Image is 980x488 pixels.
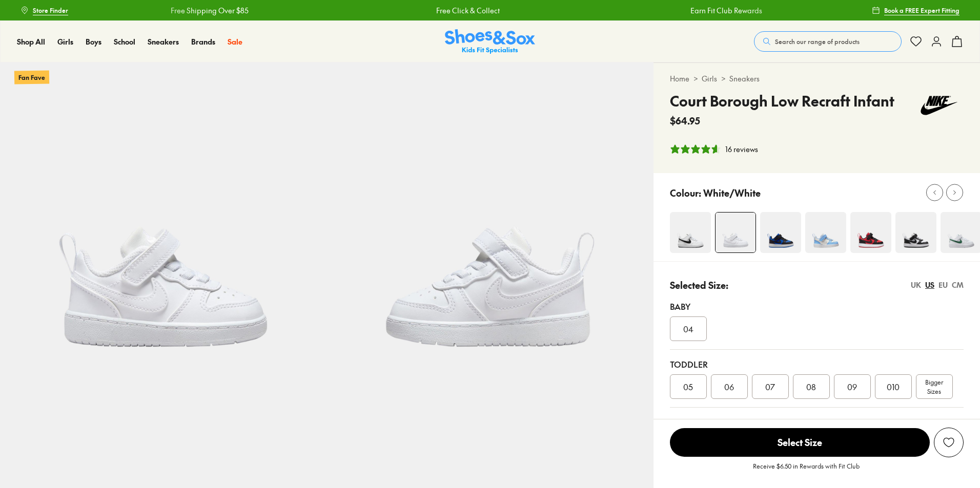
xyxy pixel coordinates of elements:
span: School [114,36,135,47]
a: Store Finder [21,1,68,19]
span: 010 [887,380,900,393]
img: 5-454364_1 [326,62,653,389]
span: Bigger Sizes [925,377,943,396]
div: > > [670,73,964,84]
a: Brands [191,36,215,47]
img: 4-537485_1 [805,212,846,253]
div: EU [938,280,948,290]
span: Search our range of products [775,37,860,46]
a: Free Click & Collect [436,5,500,16]
img: 4-552059_1 [895,212,936,253]
div: Toddler [670,358,964,370]
span: Shop All [17,36,45,47]
a: Sneakers [729,73,760,84]
a: Shoes & Sox [445,29,535,54]
a: School [114,36,135,47]
span: Select Size [670,428,930,457]
div: UK [911,280,921,290]
span: 07 [765,380,775,393]
span: 09 [847,380,857,393]
a: Free Shipping Over $85 [171,5,249,16]
img: SNS_Logo_Responsive.svg [445,29,535,54]
span: Book a FREE Expert Fitting [884,6,959,15]
a: Girls [702,73,717,84]
div: 16 reviews [725,144,758,155]
a: Book a FREE Expert Fitting [872,1,959,19]
img: 4-454363_1 [716,213,756,252]
button: Select Size [670,428,930,457]
button: Add to Wishlist [934,428,964,457]
p: White/White [703,186,761,200]
a: Boys [86,36,101,47]
a: Home [670,73,689,84]
span: Sneakers [148,36,179,47]
img: Vendor logo [914,90,964,121]
a: Earn Fit Club Rewards [690,5,762,16]
a: Sale [228,36,242,47]
span: 04 [683,323,693,335]
div: US [925,280,934,290]
span: 05 [683,380,693,393]
span: Store Finder [33,6,68,15]
div: Baby [670,300,964,312]
img: 4-501996_1 [850,212,891,253]
h4: Court Borough Low Recraft Infant [670,90,894,112]
p: Fan Fave [14,70,49,84]
a: Girls [57,36,73,47]
span: Sale [228,36,242,47]
button: Search our range of products [754,31,902,52]
a: Shop All [17,36,45,47]
img: 4-501990_1 [760,212,801,253]
a: Sneakers [148,36,179,47]
span: Boys [86,36,101,47]
span: Brands [191,36,215,47]
p: Receive $6.50 in Rewards with Fit Club [753,461,860,480]
button: 4.81 stars, 16 ratings [670,144,758,155]
div: CM [952,280,964,290]
img: 4-454357_1 [670,212,711,253]
p: Selected Size: [670,278,728,292]
p: Colour: [670,186,701,200]
span: 08 [806,380,816,393]
span: Girls [57,36,73,47]
span: 06 [724,380,734,393]
span: $64.95 [670,114,700,128]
